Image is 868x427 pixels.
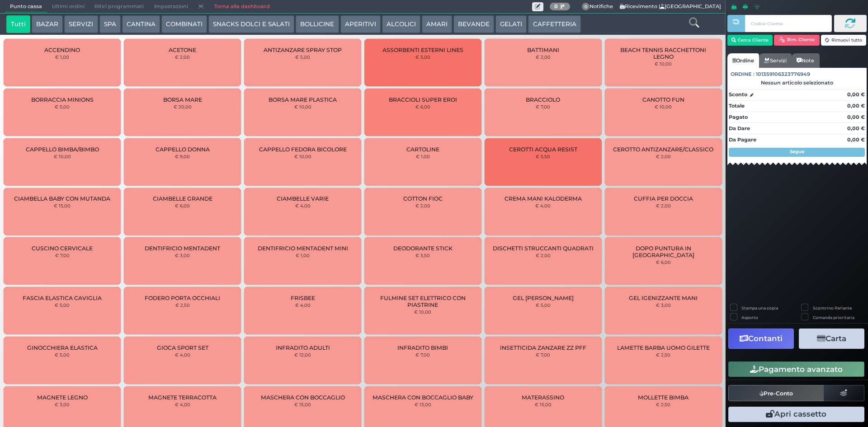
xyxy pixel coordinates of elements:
button: BAZAR [32,15,63,33]
span: INSETTICIDA ZANZARE ZZ PFF [500,344,586,351]
span: 101359106323776949 [756,70,810,78]
small: € 10,00 [54,154,71,159]
strong: Totale [729,103,745,109]
span: CAPPELLO BIMBA/BIMBO [26,146,99,153]
small: € 2,00 [536,253,551,258]
button: Rimuovi tutto [821,35,867,46]
span: MASCHERA CON BOCCAGLIO [261,394,345,401]
small: € 2,00 [175,54,190,60]
span: CIAMBELLE VARIE [277,195,329,202]
span: DOPO PUNTURA IN [GEOGRAPHIC_DATA] [612,245,714,258]
span: BRACCIOLO [526,96,560,103]
span: GIOCA SPORT SET [157,344,208,351]
button: COMBINATI [161,15,207,33]
small: € 10,00 [294,154,311,159]
button: Cerca Cliente [727,35,773,46]
span: CUFFIA PER DOCCIA [634,195,693,202]
span: BORSA MARE PLASTICA [269,96,337,103]
small: € 2,00 [415,203,430,208]
b: 0 [554,3,558,9]
span: MAGNETE TERRACOTTA [148,394,217,401]
small: € 3,00 [175,253,190,258]
button: Carta [799,328,864,349]
span: CEROTTO ANTIZANZARE/CLASSICO [613,146,713,153]
button: Pre-Conto [728,385,824,401]
label: Comanda prioritaria [813,314,854,320]
a: Torna alla dashboard [209,0,274,13]
small: € 10,00 [414,309,431,314]
small: € 10,00 [655,104,672,109]
span: INFRADITO ADULTI [276,344,330,351]
small: € 3,00 [415,54,430,60]
span: BATTIMANI [527,47,559,53]
small: € 4,00 [175,402,190,407]
small: € 1,00 [55,54,69,60]
span: CAPPELLO FEDORA BICOLORE [259,146,347,153]
small: € 2,00 [656,203,671,208]
span: CEROTTI ACQUA RESIST [509,146,577,153]
span: BEACH TENNIS RACCHETTONI LEGNO [612,47,714,60]
small: € 7,00 [536,104,550,109]
span: CUSCINO CERVICALE [32,245,93,252]
button: Rim. Cliente [774,35,820,46]
span: Punto cassa [5,0,47,13]
button: APERITIVI [340,15,381,33]
button: Apri cassetto [728,407,864,422]
small: € 5,00 [55,104,70,109]
small: € 5,00 [536,302,551,308]
small: € 5,00 [55,302,70,308]
span: BORRACCIA MINIONS [31,96,94,103]
small: € 7,00 [536,352,550,357]
small: € 7,00 [55,253,70,258]
strong: 0,00 € [847,103,865,109]
small: € 13,00 [415,402,431,407]
small: € 1,00 [296,253,310,258]
small: € 3,00 [55,402,70,407]
span: CREMA MANI KALODERMA [505,195,582,202]
small: € 7,00 [415,352,430,357]
span: DISCHETTI STRUCCANTI QUADRATI [493,245,594,252]
span: DEODORANTE STICK [393,245,453,252]
span: FASCIA ELASTICA CAVIGLIA [23,295,102,301]
small: € 2,00 [656,154,671,159]
button: SPA [99,15,121,33]
strong: Da Pagare [729,136,756,143]
span: CIAMBELLE GRANDE [153,195,212,202]
div: Nessun articolo selezionato [727,80,867,86]
small: € 3,50 [415,253,430,258]
span: BRACCIOLI SUPER EROI [389,96,457,103]
span: LAMETTE BARBA UOMO GILETTE [617,344,710,351]
label: Scontrino Parlante [813,305,852,311]
span: COTTON FIOC [403,195,443,202]
small: € 2,00 [536,54,551,60]
span: FULMINE SET ELETTRICO CON PIASTRINE [372,295,474,308]
span: MASCHERA CON BOCCAGLIO BABY [373,394,473,401]
span: GEL [PERSON_NAME] [513,295,574,301]
small: € 9,00 [175,154,190,159]
small: € 10,00 [655,61,672,66]
button: Tutti [6,15,30,33]
span: 0 [582,3,590,11]
span: CARTOLINE [406,146,439,153]
a: Servizi [759,53,792,68]
button: BEVANDE [453,15,494,33]
span: MOLLETTE BIMBA [638,394,689,401]
span: ASSORBENTI ESTERNI LINES [382,47,463,53]
small: € 5,50 [536,154,550,159]
a: Note [792,53,819,68]
span: CIAMBELLA BABY CON MUTANDA [14,195,110,202]
small: € 4,00 [535,203,551,208]
small: € 10,00 [294,104,311,109]
span: FRISBEE [291,295,315,301]
small: € 4,00 [295,203,311,208]
label: Asporto [741,314,758,320]
span: CAPPELLO DONNA [156,146,210,153]
strong: 0,00 € [847,91,865,98]
span: ACCENDINO [44,47,80,53]
small: € 3,00 [656,302,671,308]
small: € 15,00 [535,402,552,407]
span: DENTIFRICIO MENTADENT [145,245,220,252]
small: € 6,00 [415,104,430,109]
a: Ordine [727,53,759,68]
span: FODERO PORTA OCCHIALI [145,295,220,301]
